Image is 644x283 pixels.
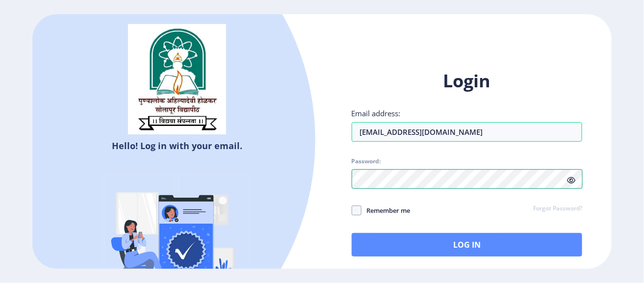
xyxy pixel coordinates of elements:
[352,69,583,93] h1: Login
[128,24,226,135] img: sulogo.png
[352,233,583,257] button: Log In
[352,122,583,142] input: Email address
[352,157,381,165] label: Password:
[361,205,411,216] span: Remember me
[352,108,401,118] label: Email address:
[533,205,582,213] a: Forgot Password?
